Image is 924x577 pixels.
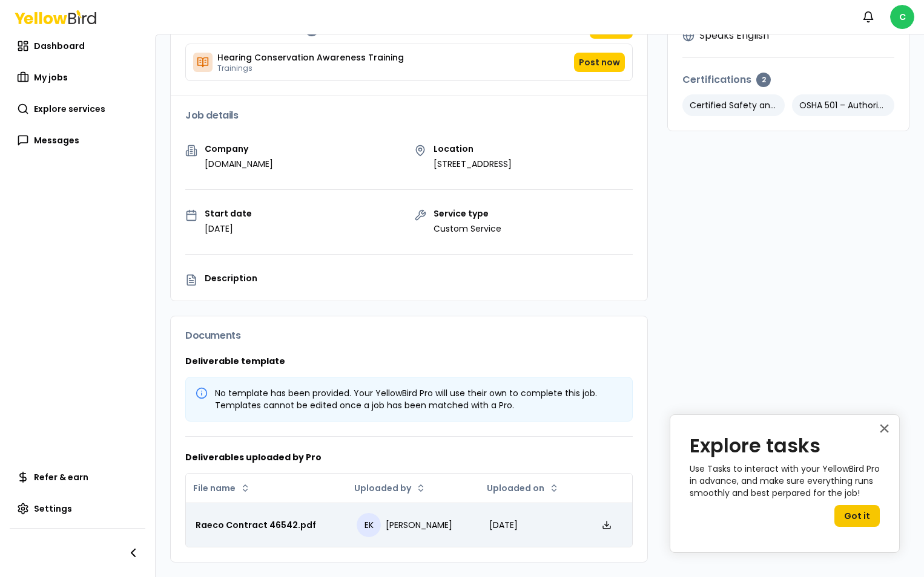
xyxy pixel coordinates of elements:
p: Start date [205,209,252,218]
span: EK [357,513,381,537]
button: Uploaded by [349,478,431,498]
span: Messages [34,134,79,146]
a: Settings [10,497,145,521]
h2: Explore tasks [690,434,880,457]
a: Refer & earn [10,465,145,489]
div: Raeco Contract 46542.pdf [196,519,337,531]
p: Location [434,145,512,153]
p: [DOMAIN_NAME] [205,158,273,170]
button: Uploaded on [482,478,564,498]
h3: Deliverable template [185,355,633,367]
span: Uploaded on [487,482,544,494]
h3: Job details [185,111,633,120]
p: [DATE] [205,223,252,235]
span: Refer & earn [34,471,88,483]
span: [PERSON_NAME] [386,519,452,531]
p: Custom Service [434,223,501,235]
span: Explore services [34,103,105,115]
p: Description [205,274,633,282]
p: Speaks English [699,28,769,43]
h4: Certifications [682,73,894,87]
span: File name [193,482,236,494]
a: Dashboard [10,34,145,58]
button: Got it [834,505,880,527]
p: [STREET_ADDRESS] [434,158,512,170]
div: 2 [756,73,771,87]
span: My jobs [34,71,68,83]
span: Dashboard [34,40,85,52]
span: Settings [34,503,72,515]
div: No template has been provided. Your YellowBird Pro will use their own to complete this job. Templ... [215,387,622,411]
button: Post now [574,53,625,72]
a: Messages [10,128,145,152]
h3: Deliverables uploaded by Pro [185,451,633,463]
button: Close [879,419,890,438]
span: Hearing Conservation Awareness Training [217,51,404,64]
p: Company [205,145,273,153]
button: File name [188,478,255,498]
a: Explore services [10,97,145,121]
a: My jobs [10,65,145,90]
span: Uploaded by [354,482,411,494]
p: Service type [434,209,501,218]
div: [DATE] [489,519,578,531]
p: OSHA 501 – Authorized Outreach Instructor for General Industry [792,94,894,116]
p: Certified Safety and Health Official (CSHO) for General Industry [682,94,785,116]
span: C [890,5,914,29]
p: Use Tasks to interact with your YellowBird Pro in advance, and make sure everything runs smoothly... [690,463,880,499]
span: Trainings [217,64,404,73]
span: Documents [185,328,240,342]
